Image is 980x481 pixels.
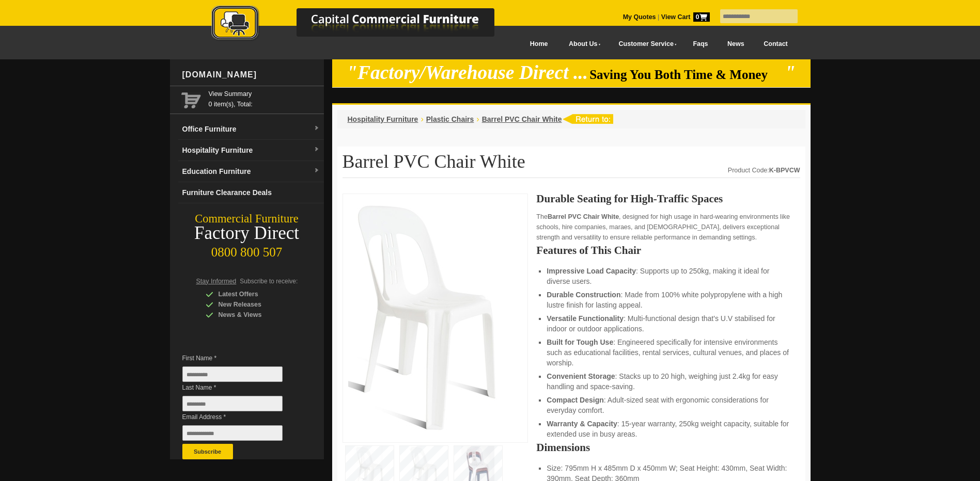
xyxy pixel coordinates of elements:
strong: Warranty & Capacity [547,420,617,428]
span: First Name * [182,353,298,363]
button: Subscribe [182,444,233,459]
a: View Summary [209,89,320,99]
span: 0 [693,12,710,22]
div: Commercial Furniture [170,212,324,226]
strong: View Cart [661,13,710,21]
div: New Releases [206,299,304,310]
img: dropdown [314,125,320,132]
li: : 15-year warranty, 250kg weight capacity, suitable for extended use in busy areas. [547,419,789,439]
div: Factory Direct [170,226,324,241]
a: View Cart0 [659,13,709,21]
strong: Barrel PVC Chair White [548,213,619,220]
p: The , designed for high usage in hard-wearing environments like schools, hire companies, maraes, ... [536,212,800,243]
a: Faqs [683,33,718,56]
div: [DOMAIN_NAME] [178,59,324,90]
a: Office Furnituredropdown [178,119,324,140]
img: return to [562,114,613,124]
input: Email Address * [182,425,283,441]
input: Last Name * [182,396,283,411]
strong: Convenient Storage [547,372,615,380]
a: Capital Commercial Furniture Logo [183,5,545,46]
a: My Quotes [623,13,656,21]
strong: K-BPVCW [769,167,800,174]
a: Customer Service [607,33,683,56]
a: Hospitality Furnituredropdown [178,140,324,161]
strong: Impressive Load Capacity [547,267,636,275]
div: Product Code: [728,165,800,175]
a: Hospitality Furniture [348,115,418,123]
div: 0800 800 507 [170,240,324,260]
a: Contact [754,33,797,56]
li: › [421,114,423,124]
h2: Features of This Chair [536,245,800,255]
div: Latest Offers [206,289,304,299]
li: › [476,114,479,124]
span: Last Name * [182,382,298,393]
em: " [785,62,796,83]
li: : Made from 100% white polypropylene with a high lustre finish for lasting appeal. [547,290,789,310]
a: Furniture Clearance Deals [178,182,324,203]
h2: Dimensions [536,442,800,453]
input: First Name * [182,366,283,382]
li: : Engineered specifically for intensive environments such as educational facilities, rental servi... [547,337,789,368]
li: : Stacks up to 20 high, weighing just 2.4kg for easy handling and space-saving. [547,371,789,392]
li: : Supports up to 250kg, making it ideal for diverse users. [547,266,789,286]
strong: Durable Construction [547,291,620,299]
span: Saving You Both Time & Money [589,68,783,82]
li: : Adult-sized seat with ergonomic considerations for everyday comfort. [547,395,789,415]
a: News [718,33,754,56]
h1: Barrel PVC Chair White [343,152,800,178]
strong: Built for Tough Use [547,338,613,346]
a: About Us [557,33,607,56]
strong: Compact Design [547,396,603,404]
a: Barrel PVC Chair White [482,115,562,123]
em: "Factory/Warehouse Direct ... [347,62,588,83]
span: Email Address * [182,412,298,422]
li: : Multi-functional design that's U.V stabilised for indoor or outdoor applications. [547,313,789,334]
a: Education Furnituredropdown [178,161,324,182]
div: News & Views [206,310,304,320]
img: dropdown [314,168,320,174]
img: dropdown [314,147,320,153]
img: Capital Commercial Furniture Logo [183,5,545,43]
span: Subscribe to receive: [240,278,298,285]
span: 0 item(s), Total: [209,89,320,108]
strong: Versatile Functionality [547,314,624,323]
img: White Barrel PVC Chair, stackable, durable, 250kg capacity, ideal for NZ churches, Maraes, event ... [348,199,503,434]
a: Plastic Chairs [426,115,474,123]
span: Stay Informed [196,278,237,285]
h2: Durable Seating for High-Traffic Spaces [536,194,800,204]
